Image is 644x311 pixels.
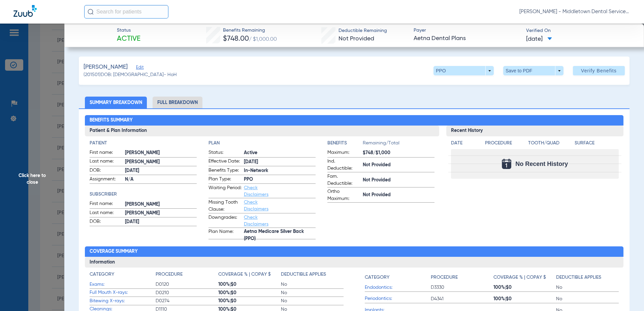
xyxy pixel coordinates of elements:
iframe: Chat Widget [610,279,644,311]
span: Not Provided [363,192,434,199]
span: Not Provided [339,36,374,42]
h4: Category [365,274,389,281]
app-breakdown-title: Procedure [485,140,526,149]
span: [PERSON_NAME] [84,63,128,71]
span: Maximum: [327,149,360,157]
button: Verify Benefits [573,66,625,75]
span: No [281,281,344,288]
span: Effective Date: [208,158,241,166]
h2: Coverage Summary [85,246,624,257]
span: Last name: [90,158,123,166]
span: Active [117,34,140,44]
span: Verified On [526,27,633,34]
span: D3330 [431,284,493,291]
span: Deductible Remaining [339,27,387,34]
span: [PERSON_NAME] [125,210,197,217]
span: Active [244,149,316,157]
span: DOB: [90,218,123,226]
span: [PERSON_NAME] - Middletown Dental Services [519,8,631,15]
h4: Procedure [485,140,526,147]
span: Ortho Maximum: [327,188,360,202]
span: Exams: [90,281,156,288]
span: Benefits Remaining [223,27,277,34]
span: No [281,298,344,304]
span: In-Network [244,167,316,174]
span: [DATE] [125,218,197,226]
h4: Procedure [431,274,458,281]
h4: Benefits [327,140,363,147]
span: Waiting Period: [208,184,241,198]
h4: Deductible Applies [556,274,601,281]
input: Search for patients [84,5,168,19]
h4: Tooth/Quad [528,140,572,147]
span: 100% $0 [218,298,281,304]
span: No [556,284,619,291]
span: Fam. Deductible: [327,173,360,187]
h4: Patient [90,140,197,147]
span: D4341 [431,296,493,302]
span: $748/$1,000 [363,149,434,157]
span: | [230,299,231,303]
span: [PERSON_NAME] [125,159,197,166]
app-breakdown-title: Surface [575,140,619,149]
app-breakdown-title: Procedure [156,271,218,280]
h4: Category [90,271,114,278]
h4: Coverage % | Copay $ [493,274,546,281]
span: First name: [90,200,123,208]
span: $748.00 [223,35,249,42]
span: Not Provided [363,162,434,169]
app-breakdown-title: Benefits [327,140,363,149]
span: DOB: [90,167,123,175]
span: [DATE] [125,167,197,174]
span: Periodontics: [365,295,431,302]
img: Search Icon [88,9,94,15]
span: No Recent History [515,161,568,167]
span: Aetna Medicare Silver Back (PPO) [244,232,316,239]
span: Ind. Deductible: [327,158,360,172]
span: Not Provided [363,177,434,184]
a: Check Disclaimers [244,215,268,227]
h4: Coverage % | Copay $ [218,271,271,278]
span: Full Mouth X-rays: [90,289,156,296]
span: 100% $0 [218,281,281,288]
span: 100% $0 [493,296,556,302]
span: Edit [136,65,142,71]
h4: Plan [208,140,316,147]
span: / $1,000.00 [249,37,277,42]
span: Aetna Dental Plans [414,34,520,43]
span: 100% $0 [218,289,281,296]
h3: Information [85,257,624,268]
h3: Recent History [446,126,623,136]
span: D0274 [156,298,218,304]
a: Check Disclaimers [244,200,268,211]
span: No [556,296,619,302]
span: Plan Name: [208,228,241,239]
span: [DATE] [244,159,316,166]
app-breakdown-title: Category [365,271,431,283]
app-breakdown-title: Procedure [431,271,493,283]
h3: Patient & Plan Information [85,126,440,136]
span: Verify Benefits [581,68,617,73]
h4: Deductible Applies [281,271,326,278]
span: Missing Tooth Clause: [208,199,241,213]
li: Summary Breakdown [85,97,147,108]
button: PPO [433,66,494,75]
a: Check Disclaimers [244,185,268,197]
h4: Subscriber [90,191,197,198]
span: First name: [90,149,123,157]
h4: Procedure [156,271,183,278]
h2: Benefits Summary [85,115,624,126]
span: N/A [125,176,197,183]
app-breakdown-title: Category [90,271,156,280]
h4: Date [451,140,479,147]
span: Bitewing X-rays: [90,298,156,305]
span: Benefits Type: [208,167,241,175]
span: No [281,289,344,296]
app-breakdown-title: Date [451,140,479,149]
span: PPO [244,176,316,183]
span: | [230,290,231,295]
span: D0120 [156,281,218,288]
